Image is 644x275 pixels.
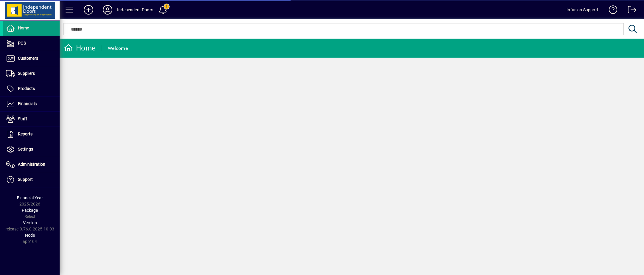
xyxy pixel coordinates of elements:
[623,1,637,20] a: Logout
[3,172,60,187] a: Support
[3,36,60,51] a: POS
[3,97,60,111] a: Financials
[117,5,153,15] div: Independent Doors
[17,195,43,200] span: Financial Year
[23,220,37,225] span: Version
[18,71,35,76] span: Suppliers
[3,157,60,172] a: Administration
[3,66,60,81] a: Suppliers
[18,177,33,182] span: Support
[604,1,617,20] a: Knowledge Base
[108,44,128,53] div: Welcome
[18,101,37,106] span: Financials
[3,81,60,96] a: Products
[18,116,27,121] span: Staff
[3,127,60,142] a: Reports
[3,112,60,127] a: Staff
[64,43,96,53] div: Home
[3,51,60,66] a: Customers
[98,4,117,15] button: Profile
[25,233,35,238] span: Node
[18,132,32,136] span: Reports
[18,26,29,30] span: Home
[567,5,598,15] div: Infusion Support
[18,86,35,91] span: Products
[3,142,60,157] a: Settings
[22,208,38,213] span: Package
[18,56,38,61] span: Customers
[18,147,33,151] span: Settings
[18,162,45,167] span: Administration
[18,41,26,45] span: POS
[79,4,98,15] button: Add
